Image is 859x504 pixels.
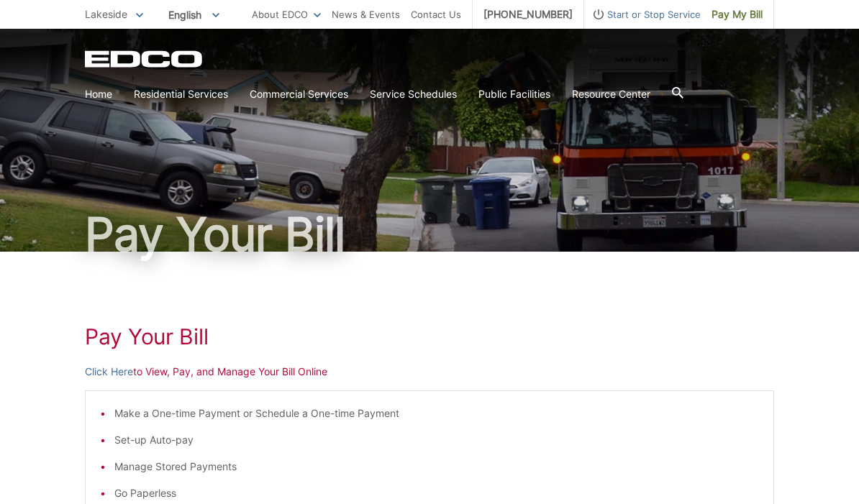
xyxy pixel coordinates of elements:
span: English [158,3,230,27]
h1: Pay Your Bill [85,324,774,349]
p: to View, Pay, and Manage Your Bill Online [85,364,774,380]
a: Residential Services [134,86,228,102]
li: Make a One-time Payment or Schedule a One-time Payment [114,406,759,421]
a: Commercial Services [250,86,348,102]
li: Go Paperless [114,485,759,501]
a: Home [85,86,112,102]
span: Pay My Bill [712,6,763,22]
a: About EDCO [252,6,321,22]
a: Click Here [85,364,133,380]
h1: Pay Your Bill [85,211,774,257]
span: Lakeside [85,8,127,20]
a: Service Schedules [370,86,457,102]
a: News & Events [332,6,400,22]
a: Resource Center [572,86,650,102]
li: Set-up Auto-pay [114,432,759,448]
a: EDCD logo. Return to the homepage. [85,50,204,68]
li: Manage Stored Payments [114,459,759,475]
a: Public Facilities [478,86,550,102]
a: Contact Us [411,6,461,22]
